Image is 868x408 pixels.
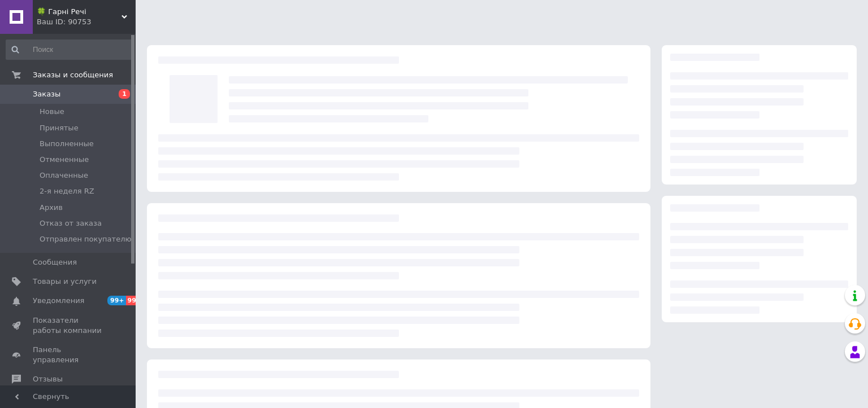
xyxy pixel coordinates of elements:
span: 99+ [107,296,126,305]
span: 2-я неделя RZ [40,186,94,196]
span: Выполненные [40,139,94,149]
span: Отмененные [40,155,89,165]
span: Заказы [33,89,60,99]
span: Принятые [40,123,79,133]
span: Сообщения [33,257,77,267]
span: Заказы и сообщения [33,70,113,80]
span: Панель управления [33,345,105,365]
span: Товары и услуги [33,277,97,287]
div: Ваш ID: 90753 [37,17,136,27]
span: Отправлен покупателю [40,234,131,244]
input: Поиск [6,40,133,60]
span: Показатели работы компании [33,315,105,336]
span: 🍀 Гарні Речі [37,7,121,17]
span: Оплаченные [40,170,88,181]
span: Уведомления [33,296,84,306]
span: Отказ от заказа [40,218,102,229]
span: Архив [40,203,63,213]
span: 1 [119,89,130,99]
span: Новые [40,107,64,117]
span: 99+ [126,296,145,305]
span: Отзывы [33,374,63,384]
